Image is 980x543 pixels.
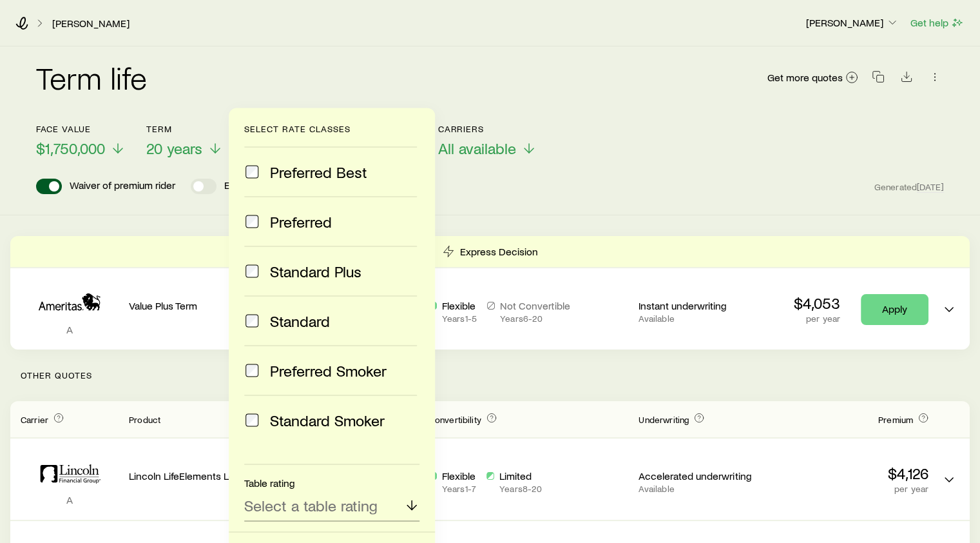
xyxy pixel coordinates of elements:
p: Flexible [442,299,477,312]
p: Years 1 - 7 [442,484,476,494]
p: Express Decision [460,245,538,258]
p: Select rate classes [244,124,419,134]
div: You will be redirected to our universal log in page. [5,68,188,91]
button: Term20 years [146,124,223,158]
button: [PERSON_NAME] [805,15,899,31]
p: Accelerated underwriting [639,469,758,482]
div: Term quotes [10,236,970,350]
p: Not Convertible [500,299,570,312]
a: Download CSV [898,73,916,85]
span: Carrier [21,414,48,425]
span: $1,750,000 [36,139,105,157]
span: Underwriting [639,414,689,425]
p: Years 6 - 20 [500,313,570,324]
a: Get more quotes [767,70,859,85]
p: Instant underwriting [639,299,758,312]
span: [DATE] [917,181,944,193]
h2: Term life [36,62,147,93]
p: A [21,323,119,336]
p: Limited [499,469,542,482]
p: Years 8 - 20 [499,484,542,494]
button: Face value$1,750,000 [36,124,126,158]
img: logo [5,5,93,21]
a: Log in [5,92,39,103]
span: Get more quotes [767,72,843,83]
span: Product [129,414,160,425]
p: Available [639,484,758,494]
p: $4,126 [769,464,928,482]
p: per year [794,313,840,324]
p: Face value [36,124,126,134]
p: Lincoln LifeElements Level Term [129,469,289,482]
p: Flexible [442,469,476,482]
span: Premium [878,414,913,425]
div: Hello! Please Log In [5,56,188,68]
button: CarriersAll available [438,124,537,158]
p: Carriers [438,124,537,134]
span: 20 years [146,139,202,157]
p: Term [146,124,223,134]
span: All available [438,139,516,157]
p: per year [769,484,928,494]
p: Available [639,313,758,324]
button: Get help [910,15,965,30]
p: Value Plus Term [129,299,289,312]
a: [PERSON_NAME] [52,17,130,30]
p: Years 1 - 5 [442,313,477,324]
span: Convertibility [429,414,481,425]
a: Apply [861,294,928,325]
p: [PERSON_NAME] [806,16,899,29]
p: A [21,493,119,506]
p: Other Quotes [10,350,970,401]
p: Waiver of premium rider [70,179,175,194]
p: $4,053 [794,294,840,312]
button: Log in [5,91,39,104]
p: Extended convertibility [224,179,327,194]
span: Generated [874,181,944,193]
